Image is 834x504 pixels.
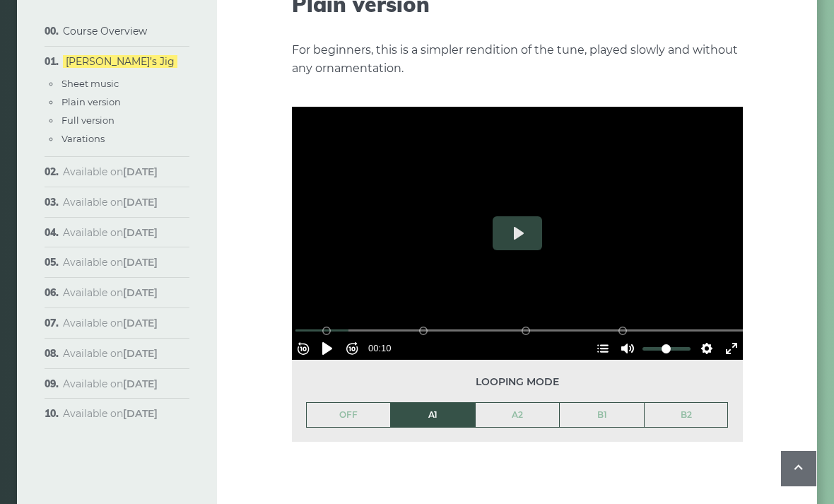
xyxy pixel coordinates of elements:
a: Course Overview [63,25,147,37]
a: [PERSON_NAME]’s Jig [63,55,177,68]
span: Looping mode [306,374,729,390]
strong: [DATE] [123,317,158,329]
p: For beginners, this is a simpler rendition of the tune, played slowly and without any ornamentation. [292,41,743,78]
a: B2 [645,403,728,427]
span: Available on [63,256,158,269]
span: Available on [63,286,158,299]
a: OFF [307,403,391,427]
span: Available on [63,196,158,209]
a: Sheet music [61,78,119,89]
span: Available on [63,407,158,420]
span: Available on [63,377,158,390]
a: B1 [560,403,644,427]
a: Plain version [61,96,121,107]
a: A2 [476,403,560,427]
span: Available on [63,165,158,178]
a: Full version [61,115,114,126]
strong: [DATE] [123,347,158,360]
span: Available on [63,226,158,239]
strong: [DATE] [123,256,158,269]
strong: [DATE] [123,377,158,390]
strong: [DATE] [123,226,158,239]
strong: [DATE] [123,165,158,178]
strong: [DATE] [123,196,158,209]
span: Available on [63,347,158,360]
strong: [DATE] [123,407,158,420]
strong: [DATE] [123,286,158,299]
span: Available on [63,317,158,329]
a: Varations [61,133,105,144]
